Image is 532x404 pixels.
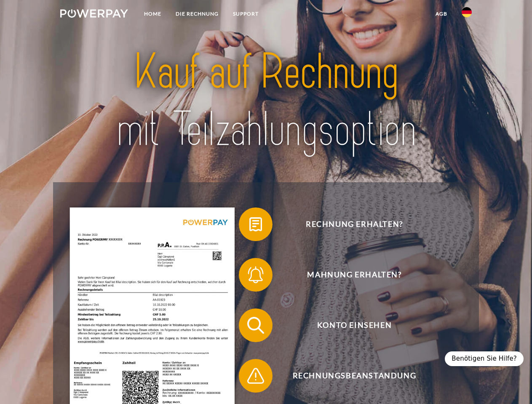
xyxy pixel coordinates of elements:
button: Rechnung erhalten? [239,207,458,241]
img: qb_bell.svg [245,264,266,285]
button: Rechnungsbeanstandung [239,359,458,393]
img: qb_bill.svg [245,214,266,235]
span: Rechnung erhalten? [251,207,457,241]
a: agb [428,6,454,21]
a: SUPPORT [226,6,266,21]
img: title-powerpay_de.svg [80,40,452,161]
button: Mahnung erhalten? [239,258,458,292]
img: de [462,7,472,17]
img: qb_warning.svg [245,365,266,386]
img: qb_search.svg [245,315,266,336]
div: Benötigen Sie Hilfe? [445,351,524,366]
img: logo-powerpay-white.svg [60,9,128,18]
span: Mahnung erhalten? [251,258,457,292]
a: Home [137,6,168,21]
a: DIE RECHNUNG [168,6,226,21]
span: Konto einsehen [251,308,457,342]
span: Rechnungsbeanstandung [251,359,457,393]
button: Konto einsehen [239,308,458,342]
